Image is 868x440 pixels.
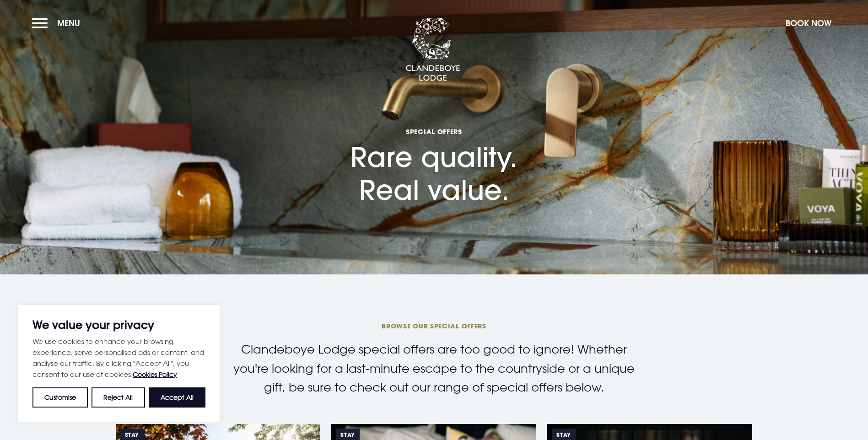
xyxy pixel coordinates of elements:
[133,370,177,378] a: Cookies Policy
[32,319,205,330] p: We value your privacy
[350,127,518,136] span: Special Offers
[32,13,85,33] button: Menu
[57,18,80,28] span: Menu
[18,305,220,422] div: We value your privacy
[350,73,518,206] h1: Rare quality. Real value.
[92,387,145,408] button: Reject All
[32,387,88,408] button: Customise
[149,387,205,408] button: Accept All
[32,336,205,380] p: We use cookies to enhance your browsing experience, serve personalised ads or content, and analys...
[216,322,652,330] span: BROWSE OUR SPECIAL OFFERS
[781,13,836,33] button: Book Now
[224,340,645,397] p: Clandeboye Lodge special offers are too good to ignore! Whether you're looking for a last-minute ...
[405,18,460,82] img: Clandeboye Lodge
